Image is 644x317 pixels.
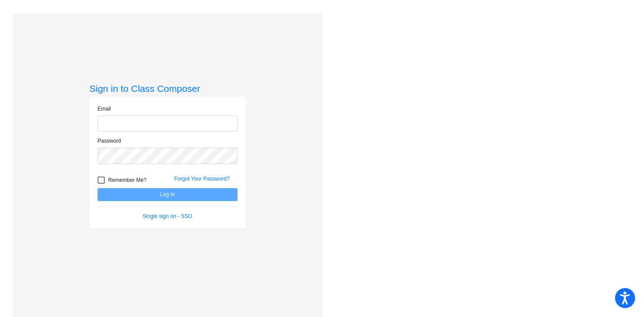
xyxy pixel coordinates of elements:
button: Log In [98,188,238,201]
span: Remember Me? [108,175,147,185]
h3: Sign in to Class Composer [90,83,246,94]
a: Forgot Your Password? [174,176,230,182]
a: Single sign on - SSO [143,213,192,219]
label: Password [98,137,121,145]
label: Email [98,105,111,113]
